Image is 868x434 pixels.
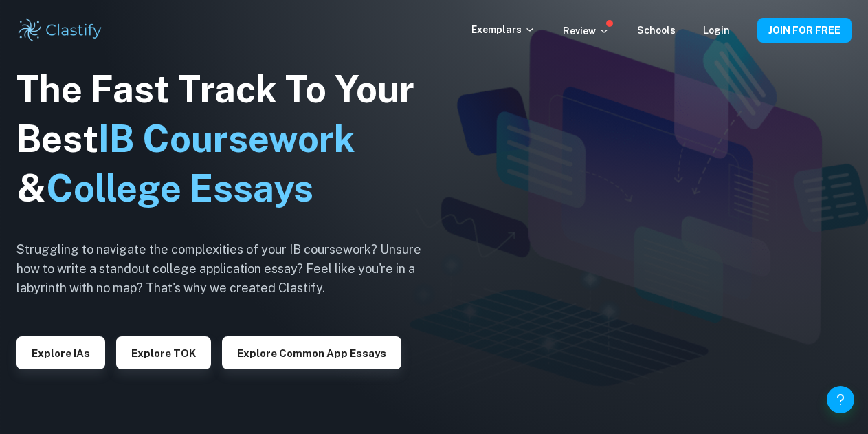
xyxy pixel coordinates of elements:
button: JOIN FOR FREE [757,18,852,43]
button: Help and Feedback [827,386,854,413]
a: Explore Common App essays [222,346,401,359]
a: Schools [637,25,676,36]
button: Explore Common App essays [222,336,401,369]
a: Login [703,25,730,36]
a: Explore TOK [116,346,211,359]
span: College Essays [46,166,313,210]
h6: Struggling to navigate the complexities of your IB coursework? Unsure how to write a standout col... [16,240,443,298]
p: Exemplars [471,22,535,37]
button: Explore IAs [16,336,105,369]
img: Clastify logo [16,17,104,44]
h1: The Fast Track To Your Best & [16,65,443,213]
p: Review [563,23,610,39]
span: IB Coursework [98,117,355,160]
button: Explore TOK [116,336,211,369]
a: Explore IAs [16,346,105,359]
